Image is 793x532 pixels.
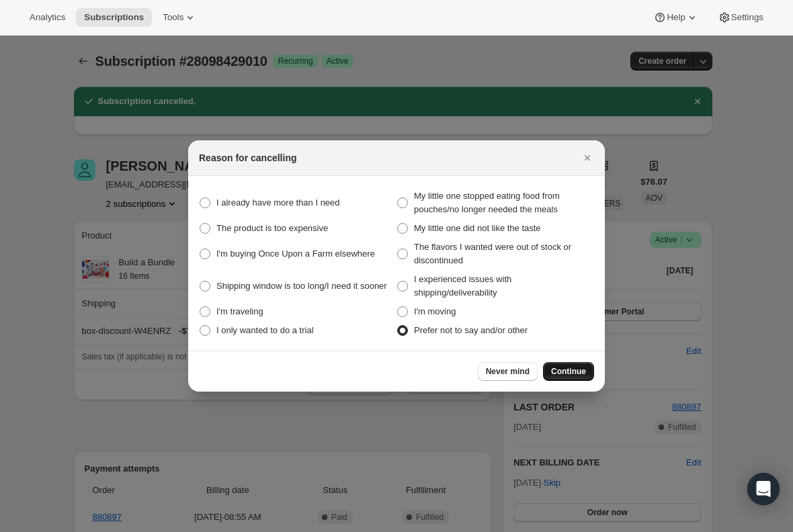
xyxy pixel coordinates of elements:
button: Tools [155,8,205,27]
button: Settings [710,8,771,27]
h2: Reason for cancelling [199,151,296,165]
span: I'm moving [414,306,456,316]
button: Subscriptions [76,8,152,27]
span: I already have more than I need [216,197,340,208]
span: Continue [551,366,586,377]
span: The flavors I wanted were out of stock or discontinued [414,242,571,265]
span: I'm buying Once Upon a Farm elsewhere [216,249,375,259]
button: Continue [543,362,594,381]
button: Never mind [478,362,538,381]
span: Tools [163,12,183,23]
span: I experienced issues with shipping/deliverability [414,274,511,298]
span: Shipping window is too long/I need it sooner [216,281,387,291]
button: Close [578,148,597,167]
span: Never mind [486,366,530,377]
button: Help [645,8,706,27]
span: Subscriptions [84,12,144,23]
button: Analytics [22,8,73,27]
span: Analytics [30,12,65,23]
span: My little one stopped eating food from pouches/no longer needed the meals [414,191,560,214]
span: Settings [731,12,763,23]
span: I'm traveling [216,306,263,316]
span: Prefer not to say and/or other [414,325,528,335]
span: The product is too expensive [216,223,328,233]
span: My little one did not like the taste [414,223,541,233]
span: I only wanted to do a trial [216,325,314,335]
span: Help [667,12,685,23]
div: Open Intercom Messenger [747,473,780,505]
